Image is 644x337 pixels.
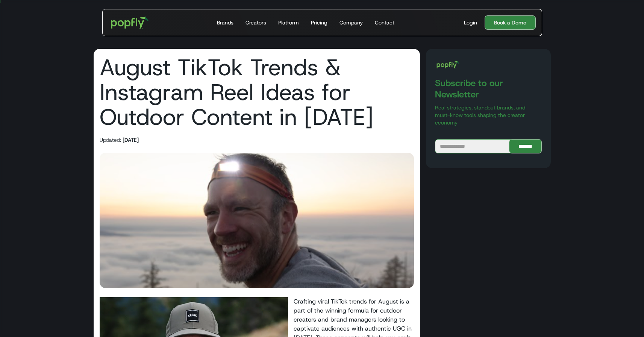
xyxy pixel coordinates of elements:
[464,19,477,26] div: Login
[372,9,397,36] a: Contact
[375,19,394,26] div: Contact
[100,55,414,129] h1: August TikTok Trends & Instagram Reel Ideas for Outdoor Content in [DATE]
[485,15,536,30] a: Book a Demo
[214,9,236,36] a: Brands
[123,136,139,144] div: [DATE]
[217,19,233,26] div: Brands
[435,139,541,153] form: Blog Subscribe
[336,9,366,36] a: Company
[435,104,541,126] p: Real strategies, standout brands, and must-know tools shaping the creator economy
[311,19,327,26] div: Pricing
[461,19,480,26] a: Login
[435,77,541,100] h3: Subscribe to our Newsletter
[245,19,266,26] div: Creators
[275,9,302,36] a: Platform
[339,19,363,26] div: Company
[106,11,154,34] a: home
[100,136,121,144] div: Updated:
[242,9,269,36] a: Creators
[278,19,299,26] div: Platform
[308,9,330,36] a: Pricing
